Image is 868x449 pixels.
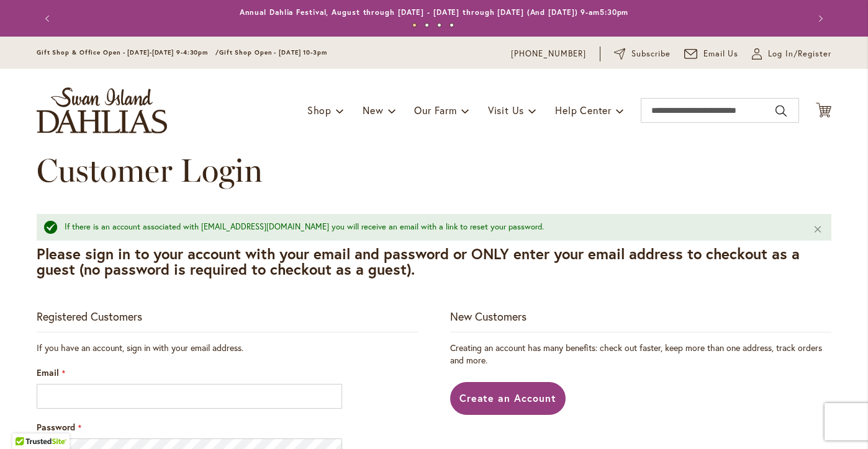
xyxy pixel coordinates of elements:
span: New [363,104,383,117]
strong: New Customers [450,309,527,324]
span: Gift Shop & Office Open - [DATE]-[DATE] 9-4:30pm / [37,48,219,56]
button: 2 of 4 [425,23,429,27]
a: Annual Dahlia Festival, August through [DATE] - [DATE] through [DATE] (And [DATE]) 9-am5:30pm [240,7,629,17]
span: Email Us [703,48,739,60]
div: If you have an account, sign in with your email address. [37,342,418,354]
a: Subscribe [614,48,671,60]
span: Gift Shop Open - [DATE] 10-3pm [219,48,327,56]
button: Previous [37,6,61,31]
button: Next [807,6,831,31]
span: Visit Us [488,104,524,117]
strong: Please sign in to your account with your email and password or ONLY enter your email address to c... [37,244,800,279]
button: 4 of 4 [450,23,454,27]
span: Log In/Register [768,48,831,60]
span: Email [37,367,59,378]
span: Subscribe [631,48,671,60]
span: Our Farm [414,104,456,117]
a: store logo [37,87,167,133]
strong: Registered Customers [37,309,142,324]
a: Create an Account [450,382,566,415]
a: [PHONE_NUMBER] [511,48,586,60]
a: Email Us [684,48,739,60]
a: Log In/Register [752,48,831,60]
span: Create an Account [459,391,557,404]
span: Shop [307,104,332,117]
div: If there is an account associated with [EMAIL_ADDRESS][DOMAIN_NAME] you will receive an email wit... [65,221,794,233]
button: 1 of 4 [412,23,417,27]
p: Creating an account has many benefits: check out faster, keep more than one address, track orders... [450,342,831,367]
button: 3 of 4 [437,23,441,27]
span: Help Center [555,104,612,117]
span: Password [37,421,75,433]
span: Customer Login [37,151,263,190]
